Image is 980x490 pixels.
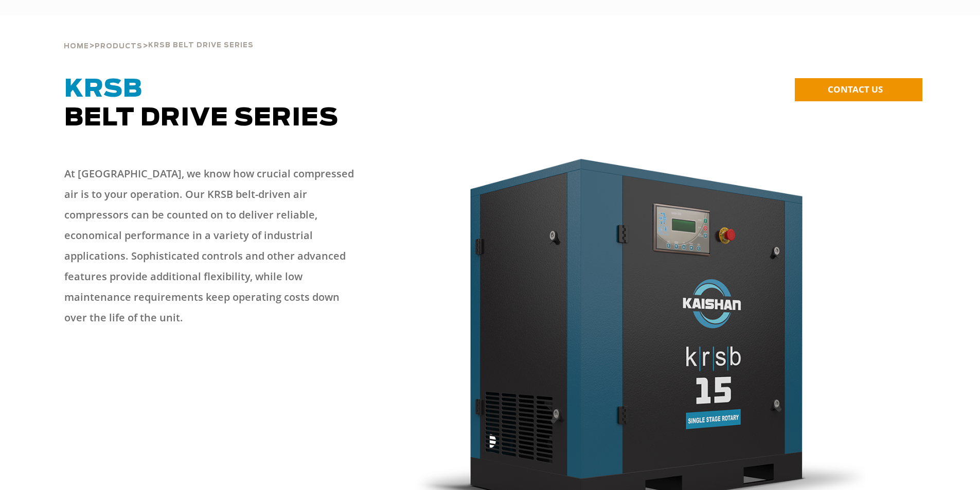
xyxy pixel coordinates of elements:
div: > > [64,15,254,55]
span: krsb belt drive series [148,42,254,49]
a: Products [95,41,142,50]
p: At [GEOGRAPHIC_DATA], we know how crucial compressed air is to your operation. Our KRSB belt-driv... [64,164,363,328]
a: Home [64,41,89,50]
span: CONTACT US [828,83,883,95]
a: CONTACT US [795,78,922,101]
span: Products [95,43,142,50]
span: Belt Drive Series [64,77,338,131]
span: KRSB [64,77,142,102]
span: Home [64,43,89,50]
